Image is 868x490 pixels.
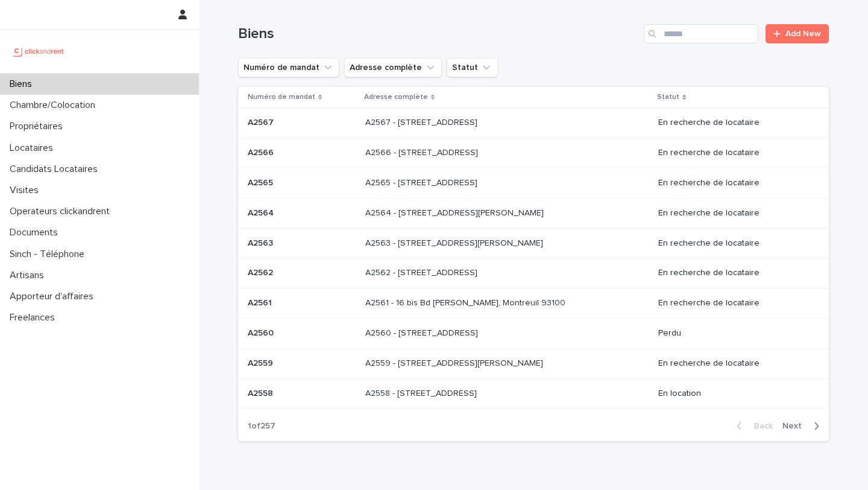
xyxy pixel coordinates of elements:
p: A2566 - [STREET_ADDRESS] [365,145,480,158]
p: A2563 - 781 Avenue de Monsieur Teste, Montpellier 34070 [365,236,546,249]
button: Next [778,421,829,431]
p: En recherche de locataire [658,178,810,188]
tr: A2566A2566 A2566 - [STREET_ADDRESS]A2566 - [STREET_ADDRESS] En recherche de locataire [238,138,829,168]
tr: A2558A2558 A2558 - [STREET_ADDRESS]A2558 - [STREET_ADDRESS] En location [238,378,829,409]
span: Back [747,422,773,430]
p: En recherche de locataire [658,118,810,128]
p: A2560 [248,326,276,339]
tr: A2560A2560 A2560 - [STREET_ADDRESS]A2560 - [STREET_ADDRESS] Perdu [238,318,829,348]
p: A2562 [248,266,275,278]
h1: Biens [238,25,639,43]
p: Numéro de mandat [248,91,315,104]
p: En recherche de locataire [658,358,810,369]
span: Add New [785,30,821,38]
tr: A2559A2559 A2559 - [STREET_ADDRESS][PERSON_NAME]A2559 - [STREET_ADDRESS][PERSON_NAME] En recherch... [238,348,829,378]
p: A2562 - [STREET_ADDRESS] [365,266,480,278]
img: UCB0brd3T0yccxBKYDjQ [10,39,68,63]
p: Chambre/Colocation [5,100,105,111]
p: A2565 - [STREET_ADDRESS] [365,176,480,188]
p: En recherche de locataire [658,268,810,278]
tr: A2567A2567 A2567 - [STREET_ADDRESS]A2567 - [STREET_ADDRESS] En recherche de locataire [238,108,829,138]
p: A2565 [248,176,275,188]
button: Numéro de mandat [238,58,339,77]
button: Adresse complète [344,58,442,77]
p: A2558 - [STREET_ADDRESS] [365,386,479,399]
p: Locataires [5,142,63,154]
p: En recherche de locataire [658,238,810,249]
p: A2560 - [STREET_ADDRESS] [365,326,480,339]
p: Propriétaires [5,121,72,132]
p: A2567 - [STREET_ADDRESS] [365,115,480,128]
tr: A2562A2562 A2562 - [STREET_ADDRESS]A2562 - [STREET_ADDRESS] En recherche de locataire [238,258,829,288]
p: Operateurs clickandrent [5,206,119,217]
p: Candidats Locataires [5,164,107,175]
tr: A2565A2565 A2565 - [STREET_ADDRESS]A2565 - [STREET_ADDRESS] En recherche de locataire [238,168,829,198]
p: En recherche de locataire [658,148,810,158]
p: A2564 - [STREET_ADDRESS][PERSON_NAME] [365,206,546,218]
p: En recherche de locataire [658,208,810,218]
p: Visites [5,185,48,196]
p: Biens [5,78,42,90]
p: A2561 - 16 bis Bd [PERSON_NAME], Montreuil 93100 [365,296,568,308]
tr: A2564A2564 A2564 - [STREET_ADDRESS][PERSON_NAME]A2564 - [STREET_ADDRESS][PERSON_NAME] En recherch... [238,198,829,228]
p: A2563 [248,236,275,249]
p: A2561 [248,296,274,308]
p: A2559 [248,356,275,369]
p: A2567 [248,115,276,128]
p: A2566 [248,145,276,158]
button: Back [727,421,778,431]
tr: A2561A2561 A2561 - 16 bis Bd [PERSON_NAME], Montreuil 93100A2561 - 16 bis Bd [PERSON_NAME], Montr... [238,288,829,319]
button: Statut [447,58,498,77]
p: Perdu [658,328,810,339]
p: Documents [5,227,68,238]
tr: A2563A2563 A2563 - [STREET_ADDRESS][PERSON_NAME]A2563 - [STREET_ADDRESS][PERSON_NAME] En recherch... [238,228,829,258]
p: En location [658,389,810,399]
a: Add New [766,24,829,43]
p: A2564 [248,206,276,218]
p: Artisans [5,270,54,281]
p: 1 of 257 [238,412,285,441]
input: Search [644,24,758,43]
p: Sinch - Téléphone [5,249,94,260]
span: Next [782,422,809,430]
p: Statut [657,91,679,104]
p: Adresse complète [364,91,428,104]
p: A2559 - [STREET_ADDRESS][PERSON_NAME] [365,356,546,369]
p: Freelances [5,312,64,323]
p: A2558 [248,386,275,399]
p: En recherche de locataire [658,298,810,308]
p: Apporteur d'affaires [5,291,103,302]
